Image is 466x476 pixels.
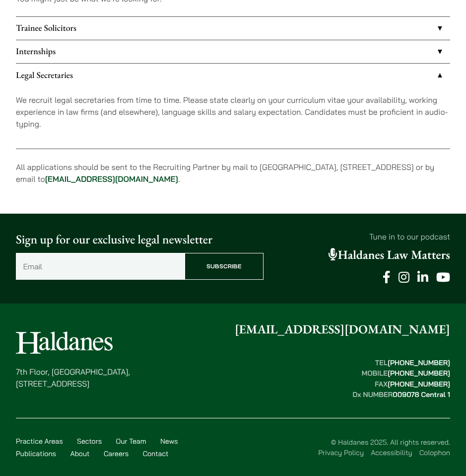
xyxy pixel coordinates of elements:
a: Contact [143,449,169,458]
mark: 009078 Central 1 [393,390,450,399]
p: Tune in to our podcast [277,231,450,242]
a: Our Team [116,437,146,446]
p: All applications should be sent to the Recruiting Partner by mail to [GEOGRAPHIC_DATA], [STREET_A... [16,161,450,185]
p: Sign up for our exclusive legal newsletter [16,231,264,249]
a: Careers [104,449,129,458]
mark: [PHONE_NUMBER] [388,358,450,367]
mark: [PHONE_NUMBER] [388,369,450,378]
a: [EMAIL_ADDRESS][DOMAIN_NAME] [235,321,450,337]
div: © Haldanes 2025. All rights reserved. [197,437,450,459]
strong: TEL MOBILE FAX Dx NUMBER [352,358,450,399]
a: [EMAIL_ADDRESS][DOMAIN_NAME] [45,174,178,184]
a: About [70,449,89,458]
a: Trainee Solicitors [16,17,450,40]
a: Legal Secretaries [16,64,450,86]
a: Practice Areas [16,437,63,446]
a: Privacy Policy [318,448,364,457]
mark: [PHONE_NUMBER] [388,380,450,389]
input: Subscribe [185,253,263,280]
a: Colophon [419,448,450,457]
p: 7th Floor, [GEOGRAPHIC_DATA], [STREET_ADDRESS] [16,366,130,390]
a: Haldanes Law Matters [329,247,450,263]
div: Legal Secretaries [16,87,450,149]
input: Email [16,253,185,280]
a: News [160,437,178,446]
a: Internships [16,40,450,63]
p: We recruit legal secretaries from time to time. Please state clearly on your curriculum vitae you... [16,94,450,130]
a: Sectors [77,437,102,446]
a: Accessibility [371,448,412,457]
a: Publications [16,449,56,458]
img: Logo of Haldanes [16,331,113,354]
